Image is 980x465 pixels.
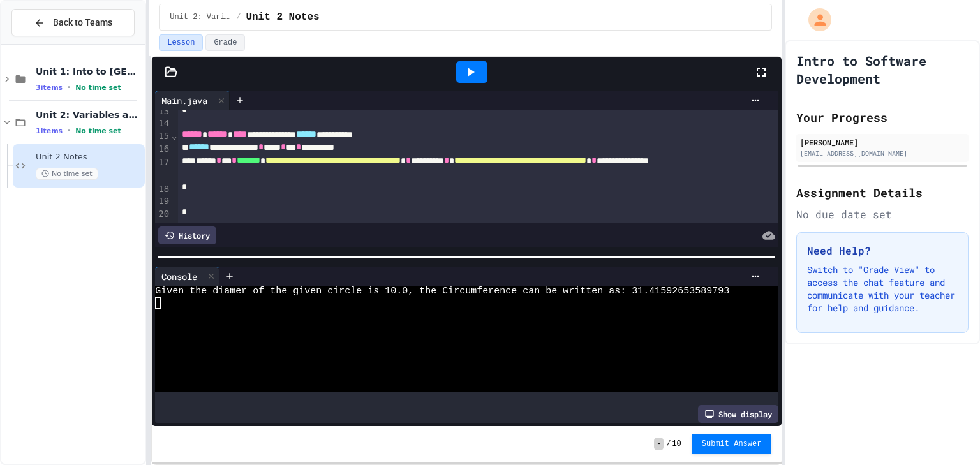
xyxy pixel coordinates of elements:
div: 20 [155,208,171,221]
h3: Need Help? [807,243,958,258]
div: No due date set [796,207,969,222]
span: Given the diamer of the given circle is 10.0, the Circumference can be written as: 31.41592653589793 [155,286,729,297]
p: Switch to "Grade View" to access the chat feature and communicate with your teacher for help and ... [807,263,958,314]
span: Unit 2: Variables and Expressions [36,109,142,121]
span: Unit 2: Variables and Expressions [170,12,231,22]
div: Main.java [155,91,230,110]
h1: Intro to Software Development [796,52,969,87]
span: No time set [75,127,121,135]
span: Unit 2 Notes [36,152,142,163]
span: No time set [36,168,98,180]
div: Console [155,267,219,286]
span: - [654,438,664,450]
button: Lesson [159,34,203,51]
div: 17 [155,156,171,183]
span: / [666,439,671,449]
div: Show display [698,405,778,423]
span: Back to Teams [53,16,112,29]
span: Unit 1: Into to [GEOGRAPHIC_DATA] [36,66,142,77]
span: • [68,82,70,92]
div: Main.java [155,94,214,107]
span: 1 items [36,127,63,135]
div: 18 [155,183,171,196]
h2: Your Progress [796,108,969,126]
div: 14 [155,117,171,130]
button: Submit Answer [692,434,772,454]
span: Unit 2 Notes [246,10,319,25]
div: History [158,226,216,244]
div: My Account [795,5,835,34]
button: Back to Teams [11,9,135,36]
div: [EMAIL_ADDRESS][DOMAIN_NAME] [800,149,965,158]
span: Fold line [171,131,177,141]
div: 13 [155,105,171,118]
div: Console [155,270,204,283]
h2: Assignment Details [796,184,969,202]
div: 15 [155,130,171,144]
span: Submit Answer [702,439,762,449]
span: No time set [75,84,121,92]
div: 16 [155,143,171,156]
span: • [68,126,70,136]
button: Grade [205,34,245,51]
div: [PERSON_NAME] [800,137,965,148]
span: 3 items [36,84,63,92]
span: / [236,12,241,22]
div: 19 [155,195,171,208]
span: 10 [672,439,681,449]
